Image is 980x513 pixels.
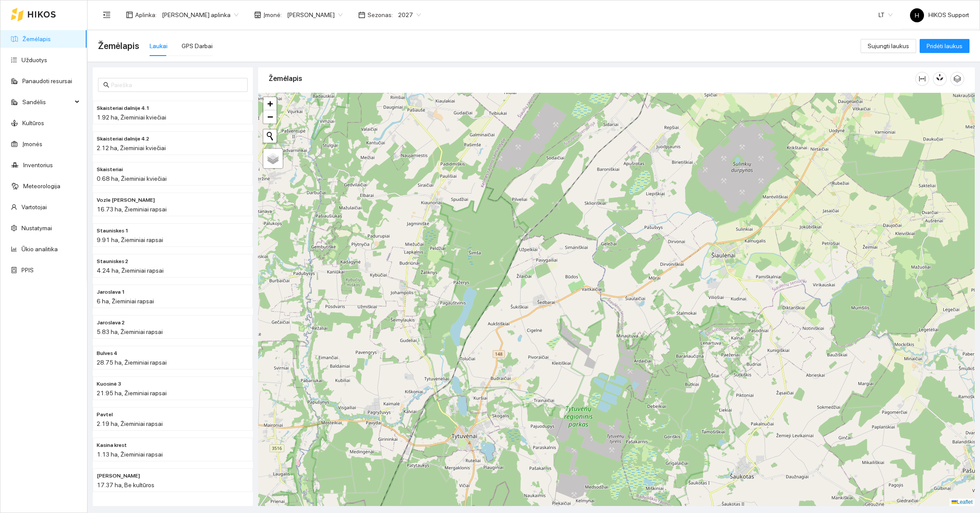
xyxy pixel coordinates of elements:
[97,451,163,458] span: 1.13 ha, Žieminiai rapsai
[263,130,276,143] button: Initiate a new search
[98,39,139,53] span: Žemėlapis
[97,144,166,151] span: 2.12 ha, Žieminiai kviečiai
[367,10,393,20] span: Sezonas :
[97,390,167,397] span: 21.95 ha, Žieminiai rapsai
[263,10,282,20] span: Įmonė :
[267,98,273,109] span: +
[868,41,909,51] span: Sujungti laukus
[920,42,969,49] a: Pridėti laukus
[97,257,128,266] span: Stauniskes 2
[358,11,365,18] span: calendar
[267,111,273,122] span: −
[952,499,973,505] a: Leaflet
[22,93,72,111] span: Sandėlis
[97,441,127,450] span: Kasina krest
[97,227,129,235] span: Stauniskes 1
[22,77,72,84] a: Panaudoti resursai
[150,41,168,51] div: Laukai
[97,165,123,174] span: Skaisteriai
[916,75,929,82] span: column-width
[97,206,167,213] span: 16.73 ha, Žieminiai rapsai
[21,204,47,211] a: Vartotojai
[97,288,125,296] span: Jaroslava 1
[878,8,892,21] span: LT
[97,175,167,182] span: 0.68 ha, Žieminiai kviečiai
[126,11,133,18] span: layout
[97,349,117,358] span: Bulves 4
[97,420,163,427] span: 2.19 ha, Žieminiai rapsai
[98,6,115,24] button: menu-fold
[927,41,962,51] span: Pridėti laukus
[920,39,969,53] button: Pridėti laukus
[97,267,164,274] span: 4.24 ha, Žieminiai rapsai
[22,119,44,126] a: Kultūros
[263,110,276,123] a: Zoom out
[97,472,140,480] span: Konstantino žeme
[97,359,167,366] span: 28.75 ha, Žieminiai rapsai
[97,196,155,204] span: Vozle Ruslana
[97,114,166,121] span: 1.92 ha, Žieminiai kviečiai
[22,141,42,148] a: Įmonės
[111,80,242,90] input: Paieška
[21,56,47,63] a: Užduotys
[97,319,125,327] span: Jaroslava 2
[910,11,969,18] span: HIKOS Support
[915,8,919,22] span: H
[182,41,213,51] div: GPS Darbai
[21,225,52,232] a: Nustatymai
[254,11,261,18] span: shop
[269,66,915,91] div: Žemėlapis
[263,97,276,110] a: Zoom in
[97,380,121,388] span: Kuosinė 3
[97,298,154,305] span: 6 ha, Žieminiai rapsai
[22,35,51,42] a: Žemėlapis
[861,39,916,53] button: Sujungti laukus
[23,162,53,169] a: Inventorius
[97,104,150,112] span: Skaisteriai dalnije 4.1
[263,149,283,168] a: Layers
[21,246,58,253] a: Ūkio analitika
[97,135,149,143] span: Skaisteriai dalnije 4.2
[103,11,111,19] span: menu-fold
[97,328,163,335] span: 5.83 ha, Žieminiai rapsai
[135,10,157,20] span: Aplinka :
[103,82,109,88] span: search
[97,411,113,419] span: Pavtel
[398,8,421,21] span: 2027
[162,8,238,21] span: Jerzy Gvozdovicz aplinka
[861,42,916,49] a: Sujungti laukus
[287,8,343,21] span: Jerzy Gvozdovič
[97,481,154,488] span: 17.37 ha, Be kultūros
[23,183,60,190] a: Meteorologija
[97,236,163,243] span: 9.91 ha, Žieminiai rapsai
[21,267,34,274] a: PPIS
[915,72,929,86] button: column-width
